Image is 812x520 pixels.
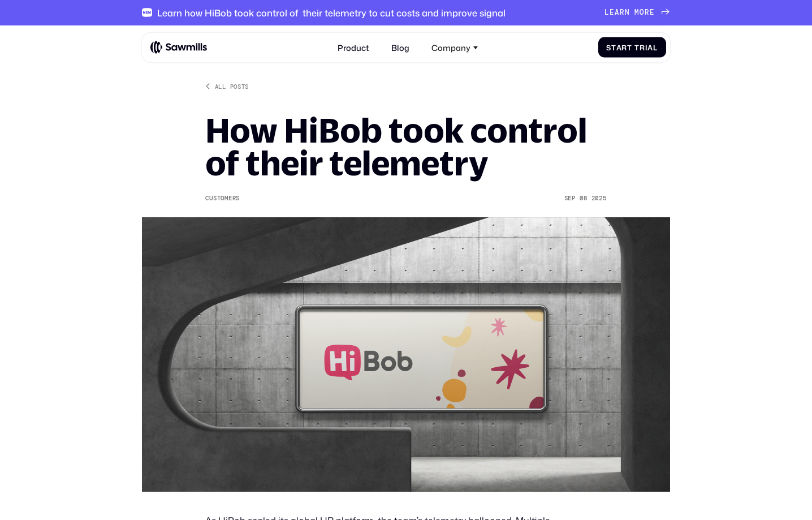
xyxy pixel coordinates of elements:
span: a [615,8,620,17]
a: All posts [205,82,249,90]
a: Product [331,36,375,58]
span: S [606,43,611,51]
span: m [634,8,640,17]
span: r [645,8,650,17]
span: T [634,43,640,51]
span: e [650,8,655,17]
span: r [640,43,645,51]
div: Learn how HiBob took control of their telemetry to cut costs and improve signal [157,7,506,18]
div: 08 [580,195,587,202]
span: L [604,8,610,17]
h1: How HiBob took control of their telemetry [205,114,606,179]
span: i [645,43,648,51]
div: Customers [205,195,239,202]
span: t [611,43,616,51]
span: r [620,8,625,17]
div: Company [431,42,470,52]
div: Sep [564,195,576,202]
div: All posts [215,82,249,90]
span: a [647,43,653,51]
a: StartTrial [598,37,666,58]
a: Blog [385,36,416,58]
div: Company [425,36,485,58]
span: a [616,43,622,51]
span: t [627,43,632,51]
span: e [610,8,615,17]
a: Learnmore [604,8,670,17]
div: 2025 [591,195,607,202]
span: l [653,43,658,51]
span: n [625,8,630,17]
span: o [640,8,645,17]
span: r [621,43,627,51]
